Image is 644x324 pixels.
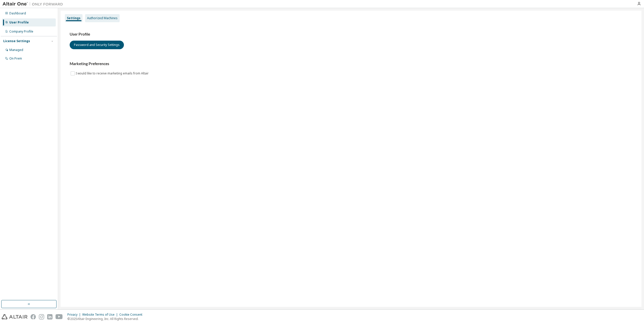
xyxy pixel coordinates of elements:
[3,2,66,7] img: Altair One
[87,16,118,20] div: Authorized Machines
[70,61,632,66] h3: Marketing Preferences
[39,314,44,319] img: instagram.svg
[9,57,22,61] div: On Prem
[67,317,145,321] p: © 2025 Altair Engineering, Inc. All Rights Reserved.
[70,32,632,37] h3: User Profile
[9,20,29,24] div: User Profile
[3,39,30,43] div: License Settings
[47,314,52,319] img: linkedin.svg
[82,313,119,317] div: Website Terms of Use
[2,314,28,319] img: altair_logo.svg
[76,70,150,76] label: I would like to receive marketing emails from Altair
[9,11,26,15] div: Dashboard
[67,16,80,20] div: Settings
[31,314,36,319] img: facebook.svg
[9,48,23,52] div: Managed
[119,313,145,317] div: Cookie Consent
[9,30,33,34] div: Company Profile
[56,314,63,319] img: youtube.svg
[67,313,82,317] div: Privacy
[70,41,124,49] button: Password and Security Settings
